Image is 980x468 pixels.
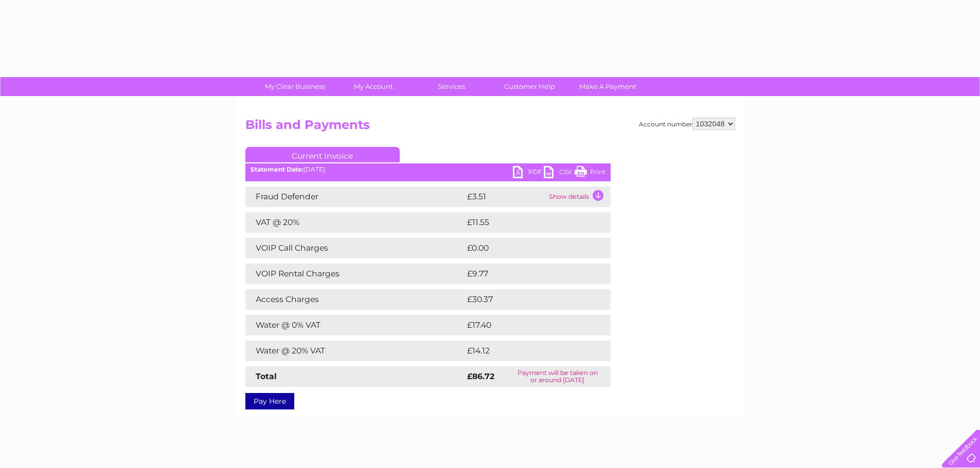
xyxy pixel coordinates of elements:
[639,118,735,130] div: Account number
[245,186,465,207] td: Fraud Defender
[487,77,572,96] a: Customer Help
[245,238,465,258] td: VOIP Call Charges
[331,77,416,96] a: My Account
[245,341,465,361] td: Water @ 20% VAT
[575,166,605,181] a: Print
[245,118,735,137] h2: Bills and Payments
[544,166,575,181] a: CSV
[245,166,611,173] div: [DATE]
[253,77,337,96] a: My Clear Business
[465,289,590,310] td: £30.37
[245,264,465,284] td: VOIP Rental Charges
[245,212,465,233] td: VAT @ 20%
[465,186,546,207] td: £3.51
[546,186,611,207] td: Show details
[245,289,465,310] td: Access Charges
[251,165,304,173] b: Statement Date:
[245,147,400,162] a: Current Invoice
[465,315,589,335] td: £17.40
[513,166,544,181] a: PDF
[245,393,294,409] a: Pay Here
[465,264,586,284] td: £9.77
[256,371,277,381] strong: Total
[465,212,587,233] td: £11.55
[409,77,494,96] a: Services
[467,371,494,381] strong: £86.72
[465,238,587,258] td: £0.00
[465,341,588,361] td: £14.12
[505,366,611,387] td: Payment will be taken on or around [DATE]
[245,315,465,335] td: Water @ 0% VAT
[565,77,650,96] a: Make A Payment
